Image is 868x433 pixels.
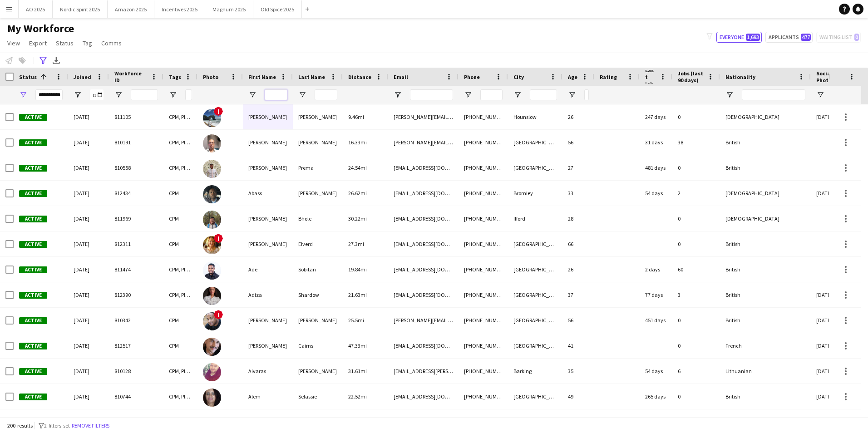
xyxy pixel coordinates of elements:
input: Phone Filter Input [480,89,503,100]
div: 265 days [640,384,672,409]
button: Open Filter Menu [169,91,177,99]
div: 812390 [109,282,163,307]
div: Shardow [293,282,343,307]
span: Active [19,368,47,375]
div: [GEOGRAPHIC_DATA] [508,155,562,180]
div: 0 [672,333,720,358]
img: Adiza Shardow [203,287,221,305]
div: 2 days [640,257,672,282]
span: Active [19,139,47,146]
div: [DATE] [68,384,109,409]
span: French [725,342,742,349]
div: [EMAIL_ADDRESS][DOMAIN_NAME] [388,155,459,180]
div: 33 [562,181,594,206]
span: [DATE] 15:41 [816,368,845,374]
div: Abass [243,181,293,206]
div: [PERSON_NAME] [243,231,293,256]
button: Everyone1,693 [716,32,762,43]
div: [PHONE_NUMBER] [459,333,508,358]
div: [PHONE_NUMBER] [459,231,508,256]
span: 16.33mi [348,139,367,146]
span: Lithuanian [725,368,752,374]
div: [PERSON_NAME] [243,308,293,333]
div: Hounslow [508,104,562,129]
a: Comms [98,37,125,49]
div: CPM, Ploom [163,384,197,409]
img: Aakash Panuganti [203,109,221,127]
button: Open Filter Menu [114,91,123,99]
img: Aivaras Sestokas [203,363,221,381]
div: Cairns [293,333,343,358]
span: City [513,74,524,80]
span: My Workforce [7,22,74,35]
span: 25.5mi [348,317,364,324]
div: 27 [562,155,594,180]
span: Active [19,343,47,349]
div: [GEOGRAPHIC_DATA] [508,130,562,155]
div: 810342 [109,308,163,333]
span: 9.46mi [348,113,364,120]
div: [PERSON_NAME] [243,104,293,129]
div: [PERSON_NAME][EMAIL_ADDRESS][DOMAIN_NAME] [388,130,459,155]
div: [GEOGRAPHIC_DATA] [508,384,562,409]
span: British [725,266,740,273]
div: [DATE] [68,282,109,307]
span: Active [19,317,47,324]
button: Open Filter Menu [19,91,27,99]
span: Workforce ID [114,70,147,84]
div: [GEOGRAPHIC_DATA] [508,308,562,333]
div: 812517 [109,333,163,358]
span: Photo [203,74,218,80]
span: Active [19,241,47,248]
div: Adiza [243,282,293,307]
span: 22.52mi [348,393,367,400]
div: 247 days [640,104,672,129]
div: 812311 [109,231,163,256]
span: Phone [464,74,480,80]
div: [PERSON_NAME] [293,130,343,155]
button: Open Filter Menu [394,91,402,99]
div: [PHONE_NUMBER] [459,257,508,282]
img: Adrian Cairns [203,338,221,356]
div: CPM [163,181,197,206]
div: [EMAIL_ADDRESS][DOMAIN_NAME] [388,206,459,231]
span: [DEMOGRAPHIC_DATA] [725,190,779,197]
span: [DATE] 07:52 [816,113,845,120]
span: Active [19,266,47,273]
span: Email [394,74,408,80]
div: [PHONE_NUMBER] [459,384,508,409]
span: Active [19,165,47,172]
button: Open Filter Menu [725,91,734,99]
div: 60 [672,257,720,282]
div: [EMAIL_ADDRESS][DOMAIN_NAME] [388,231,459,256]
div: CPM, Ploom [163,155,197,180]
input: First Name Filter Input [265,89,287,100]
div: [GEOGRAPHIC_DATA] [508,333,562,358]
span: First Name [248,74,276,80]
div: [DATE] [68,359,109,384]
div: 0 [672,308,720,333]
div: Elverd [293,231,343,256]
input: Nationality Filter Input [742,89,805,100]
div: [GEOGRAPHIC_DATA] [508,257,562,282]
div: 56 [562,308,594,333]
button: Open Filter Menu [74,91,82,99]
app-action-btn: Advanced filters [38,55,49,66]
div: Prema [293,155,343,180]
div: [PERSON_NAME] [243,333,293,358]
div: [DATE] [68,155,109,180]
span: Rating [600,74,617,80]
img: Aaron Edwards [203,134,221,153]
div: [DATE] [68,308,109,333]
div: 810191 [109,130,163,155]
span: 47.33mi [348,342,367,349]
div: [GEOGRAPHIC_DATA] [508,282,562,307]
div: [DATE] [68,231,109,256]
div: [PERSON_NAME] [293,308,343,333]
input: Last Name Filter Input [315,89,337,100]
div: [PHONE_NUMBER] [459,359,508,384]
div: Barking [508,359,562,384]
div: 38 [672,130,720,155]
div: [EMAIL_ADDRESS][PERSON_NAME][DOMAIN_NAME] [388,359,459,384]
div: 0 [672,155,720,180]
